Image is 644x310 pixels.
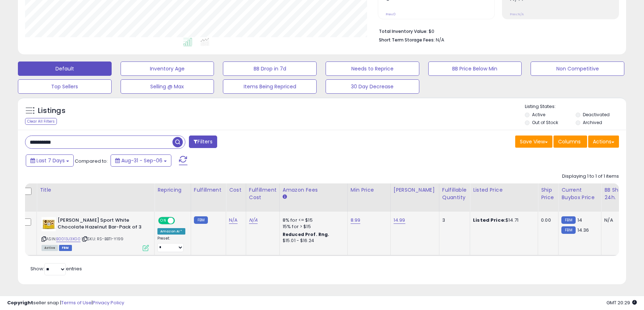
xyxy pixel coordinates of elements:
div: Amazon AI * [157,228,185,235]
span: Aug-31 - Sep-06 [121,157,162,164]
button: Inventory Age [121,61,214,76]
button: Save View [515,136,552,148]
span: FBM [59,245,72,251]
a: Terms of Use [61,299,92,306]
a: N/A [249,217,258,224]
small: Prev: 0 [386,12,396,16]
button: BB Drop in 7d [223,61,317,76]
button: 30 Day Decrease [326,79,419,94]
div: [PERSON_NAME] [394,186,436,194]
div: Clear All Filters [25,118,57,125]
label: Deactivated [583,112,610,118]
div: Amazon Fees [283,186,345,194]
div: 8% for <= $15 [283,217,342,223]
button: Selling @ Max [121,79,214,94]
span: | SKU: RS-BBTI-Y199 [82,236,123,242]
div: Min Price [351,186,387,194]
span: Columns [558,138,581,145]
div: Fulfillment Cost [249,186,277,201]
a: 14.99 [394,217,405,224]
div: Repricing [157,186,188,194]
div: Ship Price [541,186,555,201]
span: OFF [174,218,185,224]
div: Fulfillable Quantity [442,186,467,201]
div: 15% for > $15 [283,223,342,230]
a: Privacy Policy [93,299,124,306]
p: Listing States: [525,103,626,110]
div: seller snap | | [7,300,124,306]
button: Last 7 Days [26,154,74,167]
a: N/A [229,217,238,224]
span: Show: entries [30,265,82,272]
img: 411mgwxbmHL._SL40_.jpg [42,217,56,231]
div: N/A [604,217,628,223]
strong: Copyright [7,299,33,306]
span: 14 [577,217,582,223]
button: Non Competitive [531,61,624,76]
b: Total Inventory Value: [379,28,428,34]
div: Current Buybox Price [561,186,598,201]
label: Out of Stock [532,119,558,126]
small: Prev: N/A [510,12,524,16]
button: Columns [553,136,587,148]
div: Fulfillment [194,186,223,194]
button: Filters [189,136,217,148]
div: ASIN: [42,217,149,250]
span: N/A [436,36,444,43]
button: BB Price Below Min [428,61,522,76]
span: 14.36 [577,227,589,233]
small: FBM [561,226,575,234]
b: [PERSON_NAME] Sport White Chocolate Hazelnut Bar-Pack of 3 [58,217,145,232]
div: 3 [442,217,464,223]
small: FBM [561,216,575,224]
small: FBM [194,216,208,224]
button: Needs to Reprice [326,61,419,76]
div: Title [40,186,151,194]
div: Displaying 1 to 1 of 1 items [562,173,619,180]
span: Last 7 Days [36,157,65,164]
label: Active [532,112,545,118]
label: Archived [583,119,602,126]
b: Listed Price: [473,217,506,223]
div: $15.01 - $16.24 [283,238,342,244]
div: Preset: [157,236,185,252]
span: 2025-09-15 20:29 GMT [606,299,637,306]
button: Actions [588,136,619,148]
span: All listings currently available for purchase on Amazon [42,245,58,251]
b: Reduced Prof. Rng. [283,231,330,237]
button: Default [18,61,112,76]
a: B0013J3XG0 [56,236,80,242]
small: Amazon Fees. [283,194,287,200]
span: ON [159,218,168,224]
div: Listed Price [473,186,535,194]
h5: Listings [38,106,65,116]
button: Aug-31 - Sep-06 [111,154,171,167]
div: $14.71 [473,217,532,223]
b: Short Term Storage Fees: [379,37,435,43]
a: 8.99 [351,217,361,224]
li: $0 [379,26,614,35]
button: Items Being Repriced [223,79,317,94]
div: 0.00 [541,217,553,223]
span: Compared to: [75,158,108,164]
div: BB Share 24h. [604,186,630,201]
div: Cost [229,186,243,194]
button: Top Sellers [18,79,112,94]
